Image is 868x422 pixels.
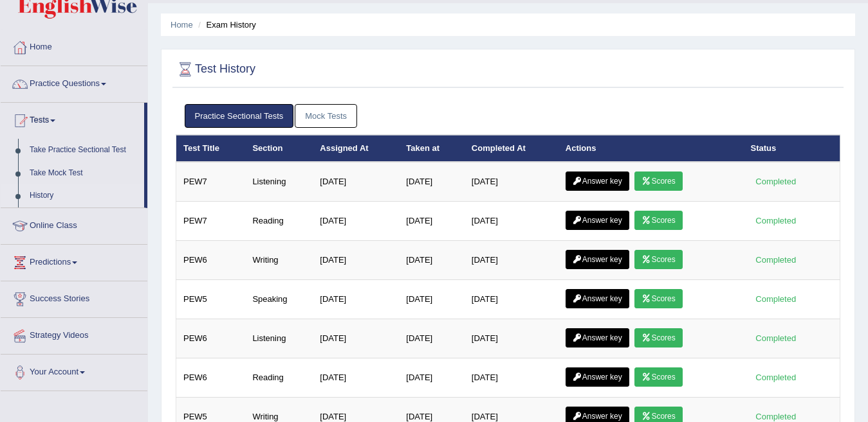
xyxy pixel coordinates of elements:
td: PEW6 [176,319,246,358]
div: Completed [751,214,801,227]
td: [DATE] [465,280,559,319]
a: Answer key [566,328,629,347]
th: Section [245,135,313,162]
th: Actions [559,135,744,162]
td: [DATE] [465,319,559,358]
td: PEW5 [176,280,246,319]
a: Answer key [566,289,629,308]
a: Scores [634,367,682,387]
a: Answer key [566,211,629,230]
a: Strategy Videos [1,318,147,350]
td: [DATE] [465,241,559,280]
td: Reading [245,358,313,398]
div: Completed [751,331,801,345]
td: PEW7 [176,202,246,241]
a: Take Mock Test [24,162,144,185]
a: Scores [634,328,682,347]
a: Scores [634,289,682,308]
a: Scores [634,211,682,230]
a: Your Account [1,355,147,387]
a: Scores [634,250,682,269]
th: Assigned At [313,135,399,162]
td: PEW6 [176,358,246,398]
td: [DATE] [313,280,399,319]
a: Scores [634,171,682,191]
th: Completed At [465,135,559,162]
h2: Test History [176,60,255,79]
td: [DATE] [399,280,465,319]
a: Practice Questions [1,66,147,98]
th: Taken at [399,135,465,162]
a: Answer key [566,171,629,191]
td: [DATE] [465,358,559,398]
a: Predictions [1,245,147,277]
a: Answer key [566,367,629,387]
th: Test Title [176,135,246,162]
a: History [24,184,144,207]
td: PEW7 [176,162,246,202]
td: [DATE] [399,162,465,202]
td: [DATE] [313,162,399,202]
div: Completed [751,175,801,188]
th: Status [744,135,840,162]
td: [DATE] [465,202,559,241]
a: Take Practice Sectional Test [24,139,144,162]
a: Home [1,30,147,62]
a: Home [171,20,193,30]
td: [DATE] [399,319,465,358]
td: Reading [245,202,313,241]
a: Answer key [566,250,629,269]
td: Listening [245,319,313,358]
td: [DATE] [399,358,465,398]
td: Writing [245,241,313,280]
td: Listening [245,162,313,202]
td: [DATE] [313,202,399,241]
div: Completed [751,253,801,267]
div: Completed [751,371,801,384]
a: Tests [1,103,144,135]
td: Speaking [245,280,313,319]
td: [DATE] [313,358,399,398]
td: [DATE] [313,319,399,358]
a: Mock Tests [295,104,357,128]
td: [DATE] [399,241,465,280]
td: [DATE] [399,202,465,241]
td: [DATE] [313,241,399,280]
a: Success Stories [1,281,147,313]
div: Completed [751,292,801,306]
td: [DATE] [465,162,559,202]
td: PEW6 [176,241,246,280]
a: Online Class [1,208,147,240]
a: Practice Sectional Tests [185,104,294,128]
li: Exam History [195,19,256,31]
